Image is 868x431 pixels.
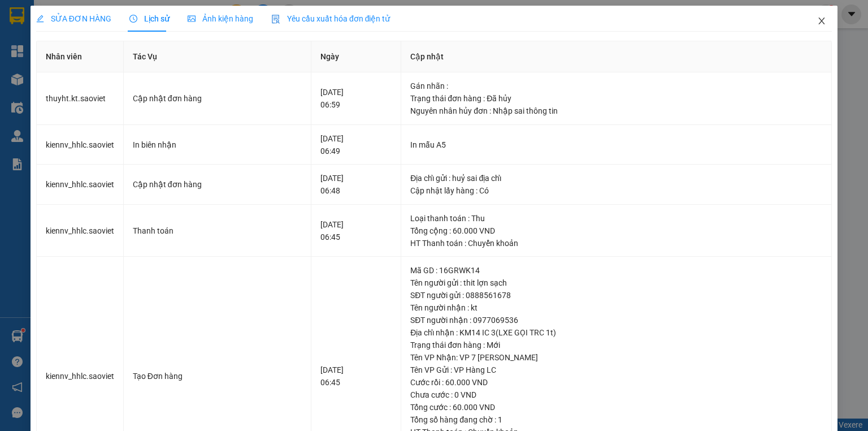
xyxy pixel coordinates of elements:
div: Cước rồi : 60.000 VND [410,376,822,389]
div: Chưa cước : 0 VND [410,389,822,401]
div: Địa chỉ gửi : huỷ sai địa chỉ [410,172,822,184]
div: Mã GD : 16GRWK14 [410,264,822,277]
div: Trạng thái đơn hàng : Đã hủy [410,92,822,105]
div: Trạng thái đơn hàng : Mới [410,339,822,351]
div: Tên VP Nhận: VP 7 [PERSON_NAME] [410,351,822,364]
span: clock-circle [129,15,137,23]
span: Yêu cầu xuất hóa đơn điện tử [271,14,390,23]
div: Thanh toán [133,225,302,237]
td: kiennv_hhlc.saoviet [37,125,124,165]
div: Tổng số hàng đang chờ : 1 [410,413,822,426]
div: [DATE] 06:45 [320,364,392,389]
span: close [817,16,826,25]
img: icon [271,15,280,24]
th: Nhân viên [37,41,124,72]
div: Loại thanh toán : Thu [410,212,822,225]
span: Lịch sử [129,14,170,23]
div: In biên nhận [133,139,302,151]
td: kiennv_hhlc.saoviet [37,205,124,257]
div: Tạo Đơn hàng [133,370,302,382]
div: Tổng cước : 60.000 VND [410,401,822,413]
span: SỬA ĐƠN HÀNG [36,14,111,23]
th: Tác Vụ [124,41,312,72]
div: Cập nhật lấy hàng : Có [410,184,822,197]
div: SĐT người nhận : 0977069536 [410,314,822,326]
td: kiennv_hhlc.saoviet [37,165,124,205]
div: Địa chỉ nhận : KM14 IC 3(LXE GỌI TRC 1t) [410,326,822,339]
th: Ngày [311,41,401,72]
div: [DATE] 06:45 [320,218,392,243]
span: edit [36,15,44,23]
td: thuyht.kt.saoviet [37,72,124,125]
span: Ảnh kiện hàng [188,14,253,23]
div: Gán nhãn : [410,80,822,92]
div: Nguyên nhân hủy đơn : Nhập sai thông tin [410,105,822,117]
button: Close [806,6,837,37]
div: Cập nhật đơn hàng [133,92,302,105]
div: Tên người nhận : kt [410,301,822,314]
div: Tổng cộng : 60.000 VND [410,225,822,237]
div: HT Thanh toán : Chuyển khoản [410,237,822,249]
div: Tên người gửi : thit lợn sạch [410,277,822,289]
th: Cập nhật [401,41,832,72]
div: [DATE] 06:48 [320,172,392,197]
div: [DATE] 06:49 [320,132,392,157]
div: In mẫu A5 [410,139,822,151]
span: picture [188,15,196,23]
div: [DATE] 06:59 [320,86,392,111]
div: SĐT người gửi : 0888561678 [410,289,822,301]
div: Tên VP Gửi : VP Hàng LC [410,364,822,376]
div: Cập nhật đơn hàng [133,178,302,191]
